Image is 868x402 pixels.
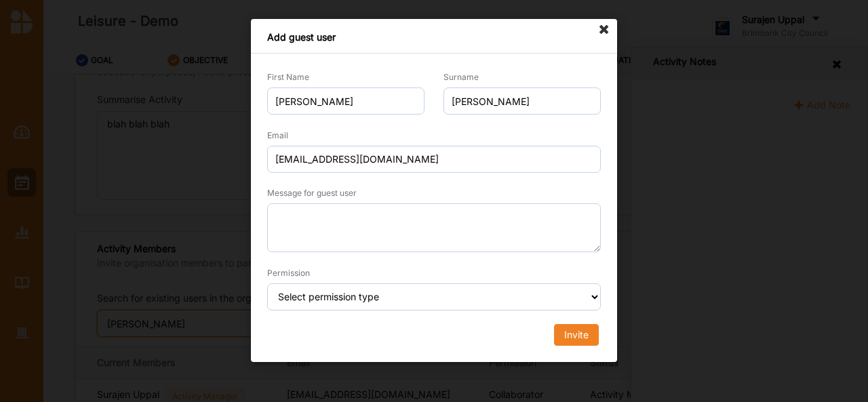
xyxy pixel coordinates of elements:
[554,324,599,346] button: Invite
[267,187,357,199] div: Message for guest user
[564,329,589,341] div: Invite
[443,71,479,83] label: Surname
[267,267,310,279] label: Permission
[251,19,617,54] div: Add guest user
[267,146,601,173] input: Enter Email
[267,71,309,83] label: First Name
[443,87,601,115] input: Enter Surname
[267,87,425,115] input: Enter first name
